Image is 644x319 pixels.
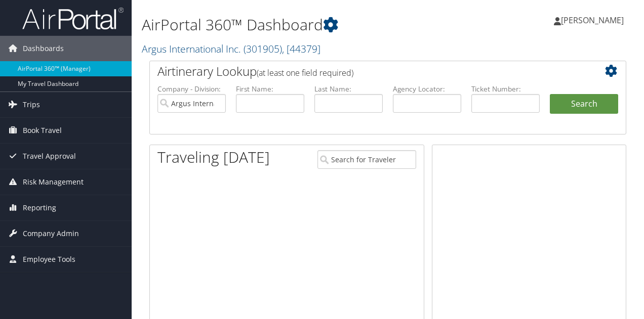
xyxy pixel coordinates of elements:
span: Risk Management [23,169,84,195]
span: Dashboards [23,36,64,61]
h1: Traveling [DATE] [157,147,270,168]
span: Employee Tools [23,247,75,272]
span: , [ 44379 ] [282,42,320,56]
label: Last Name: [314,84,383,94]
h1: AirPortal 360™ Dashboard [142,14,470,35]
span: [PERSON_NAME] [561,15,624,26]
label: Company - Division: [157,84,226,94]
a: [PERSON_NAME] [554,5,634,35]
span: Travel Approval [23,144,76,169]
button: Search [550,94,618,114]
input: Search for Traveler [317,150,417,169]
img: airportal-logo.png [22,7,124,30]
label: First Name: [236,84,304,94]
label: Ticket Number: [471,84,540,94]
span: Company Admin [23,221,79,246]
span: ( 301905 ) [244,42,282,56]
a: Argus International Inc. [142,42,320,56]
span: (at least one field required) [257,67,353,78]
label: Agency Locator: [393,84,461,94]
span: Reporting [23,195,56,220]
span: Trips [23,92,40,117]
span: Book Travel [23,118,62,143]
h2: Airtinerary Lookup [157,63,579,80]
